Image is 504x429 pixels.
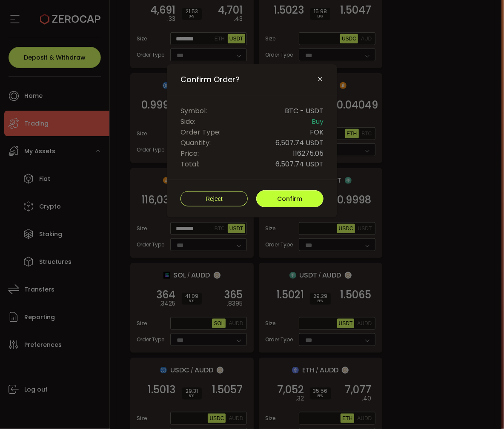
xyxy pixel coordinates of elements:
button: Close [317,76,324,83]
span: BTC - USDT [285,106,324,116]
span: Price: [180,148,199,159]
div: Confirm Order? [167,64,337,217]
button: Confirm [256,190,324,207]
span: 116275.05 [293,148,324,159]
iframe: Chat Widget [461,388,504,429]
span: Symbol: [180,106,207,116]
span: Buy [312,116,324,127]
span: FOK [310,127,324,137]
span: 6,507.74 USDT [275,159,324,169]
span: Confirm Order? [180,74,240,85]
span: Side: [180,116,195,127]
button: Reject [180,191,248,206]
span: Order Type: [180,127,220,137]
span: 6,507.74 USDT [275,137,324,148]
span: Confirm [278,194,303,203]
span: Reject [206,195,223,202]
span: Quantity: [180,137,211,148]
span: Total: [180,159,199,169]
